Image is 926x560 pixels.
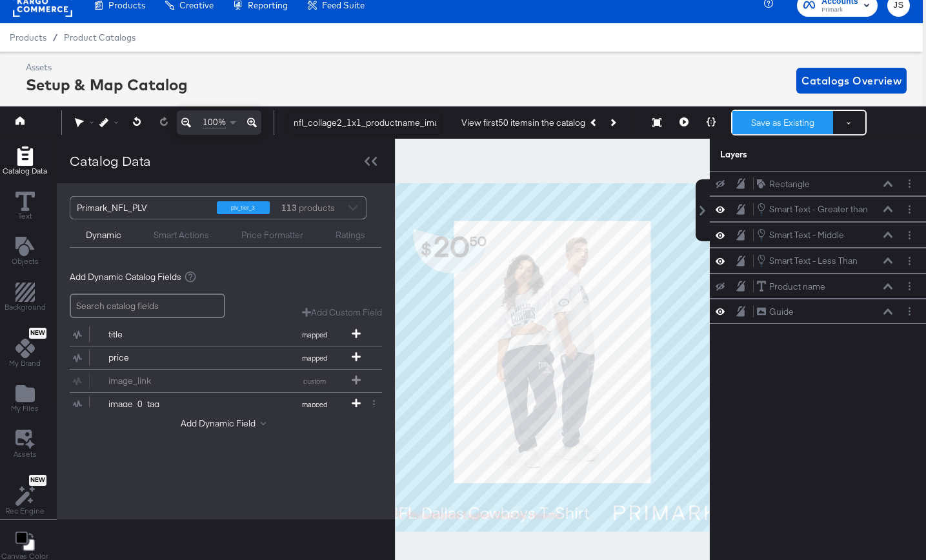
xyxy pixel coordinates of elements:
[903,279,916,293] button: Layer Options
[108,352,202,364] div: price
[3,166,47,176] span: Catalog Data
[769,255,858,267] div: Smart Text - Less Than
[769,178,810,190] div: Rectangle
[4,234,46,271] button: Add Text
[821,5,858,15] span: Primark
[903,228,916,242] button: Layer Options
[26,61,188,74] div: Assets
[461,117,585,129] div: View first 50 items in the catalog
[8,189,43,226] button: Text
[86,229,121,241] div: Dynamic
[70,152,151,170] div: Catalog Data
[710,248,926,274] div: Smart Text - Less ThanLayer Options
[279,400,350,409] span: mapped
[279,354,350,363] span: mapped
[756,177,810,191] button: Rectangle
[154,229,209,241] div: Smart Actions
[181,417,271,430] button: Add Dynamic Field
[70,393,382,415] div: image_0_tagmapped
[279,330,350,339] span: mapped
[70,323,366,346] button: titlemapped
[710,196,926,222] div: Smart Text - Greater thanLayer Options
[903,254,916,268] button: Layer Options
[46,32,64,43] span: /
[710,171,926,196] div: RectangleLayer Options
[756,280,826,294] button: Product name
[336,229,365,241] div: Ratings
[732,111,833,134] button: Save as Existing
[70,346,366,369] button: pricemapped
[756,202,869,216] button: Smart Text - Greater than
[70,370,382,392] div: image_linkcustom
[302,306,382,319] button: Add Custom Field
[70,294,225,319] input: Search catalog fields
[603,111,621,134] button: Next Product
[903,203,916,216] button: Layer Options
[14,449,37,459] span: Assets
[710,222,926,248] div: Smart Text - MiddleLayer Options
[29,476,46,485] span: New
[70,271,181,283] span: Add Dynamic Catalog Fields
[710,274,926,299] div: Product nameLayer Options
[70,393,366,415] button: image_0_tagmapped
[1,325,48,372] button: NewMy Brand
[18,211,32,221] span: Text
[5,506,45,516] span: Rec Engine
[70,323,382,346] div: titlemapped
[9,358,41,368] span: My Brand
[6,426,45,463] button: Assets
[26,74,188,95] div: Setup & Map Catalog
[756,228,845,242] button: Smart Text - Middle
[756,254,858,268] button: Smart Text - Less Than
[769,281,825,293] div: Product name
[64,32,136,43] a: Product Catalogs
[5,302,46,312] span: Background
[10,32,46,43] span: Products
[70,346,382,369] div: pricemapped
[903,177,916,190] button: Layer Options
[29,329,46,337] span: New
[756,305,794,319] button: Guide
[279,197,299,219] strong: 113
[801,72,901,90] span: Catalogs Overview
[108,398,202,410] div: image_0_tag
[769,229,844,241] div: Smart Text - Middle
[217,201,270,214] div: plv_tier_3
[279,197,318,219] div: products
[585,111,603,134] button: Previous Product
[241,229,303,241] div: Price Formatter
[769,203,868,215] div: Smart Text - Greater than
[203,116,226,128] span: 100%
[769,306,794,318] div: Guide
[720,148,852,161] div: Layers
[11,403,39,414] span: My Files
[710,299,926,324] div: GuideLayer Options
[796,68,907,94] button: Catalogs Overview
[903,305,916,318] button: Layer Options
[77,197,207,219] div: Primark_NFL_PLV
[3,381,46,417] button: Add Files
[108,328,202,341] div: title
[12,256,39,266] span: Objects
